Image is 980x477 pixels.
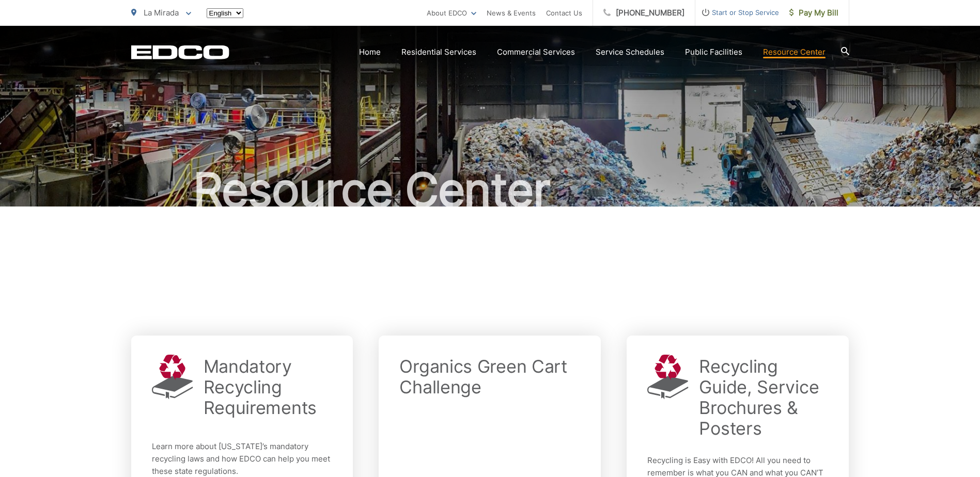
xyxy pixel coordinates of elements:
a: Residential Services [401,46,476,58]
a: Contact Us [546,7,582,19]
a: Commercial Services [497,46,575,58]
h2: Mandatory Recycling Requirements [204,356,333,418]
select: Select a language [207,8,243,18]
h2: Recycling Guide, Service Brochures & Posters [699,356,828,439]
a: Service Schedules [596,46,664,58]
a: EDCD logo. Return to the homepage. [131,45,229,59]
span: Pay My Bill [789,7,838,19]
a: Home [359,46,381,58]
span: La Mirada [144,8,179,18]
a: Resource Center [763,46,826,58]
a: News & Events [487,7,536,19]
a: Public Facilities [685,46,742,58]
a: About EDCO [427,7,476,19]
h2: Organics Green Cart Challenge [399,356,580,397]
h1: Resource Center [131,164,849,216]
